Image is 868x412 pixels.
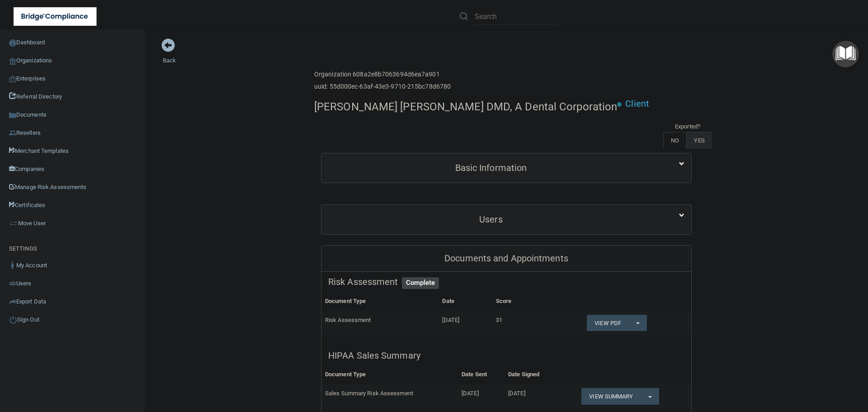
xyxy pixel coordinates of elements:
[663,121,712,132] td: Exported?
[492,311,543,335] td: 31
[328,214,654,224] h5: Users
[458,384,505,408] td: [DATE]
[625,95,649,112] p: Client
[458,365,505,384] th: Date Sent
[321,292,439,311] th: Document Type
[460,12,468,20] img: ic-search.3b580494.png
[163,46,176,64] a: Back
[475,8,557,25] input: Search
[492,292,543,311] th: Score
[686,132,712,149] label: YES
[832,41,859,67] button: Open Resource Center
[439,292,492,311] th: Date
[328,350,684,360] h5: HIPAA Sales Summary
[314,83,451,90] h6: uuid: 55d000ec-63af-43e3-9710-215bc78d6780
[321,246,691,272] div: Documents and Appointments
[328,163,654,173] h5: Basic Information
[402,277,439,289] span: Complete
[9,39,16,47] img: ic_dashboard_dark.d01f4a41.png
[328,277,684,287] h5: Risk Assessment
[439,311,492,335] td: [DATE]
[9,243,37,254] label: SETTINGS
[505,365,560,384] th: Date Signed
[321,365,458,384] th: Document Type
[9,262,16,269] img: ic_user_dark.df1a06c3.png
[321,311,439,335] td: Risk Assessment
[328,158,684,178] a: Basic Information
[9,129,16,137] img: ic_reseller.de258add.png
[328,209,684,230] a: Users
[9,298,16,305] img: icon-export.b9366987.png
[9,76,16,82] img: enterprise.0d942306.png
[314,101,617,113] h4: [PERSON_NAME] [PERSON_NAME] DMD, A Dental Corporation
[581,388,640,405] a: View Summary
[9,219,18,228] img: briefcase.64adab9b.png
[14,7,97,26] img: bridge_compliance_login_screen.278c3ca4.svg
[314,71,451,78] h6: Organization 608a2e8b7063694d6ea7a901
[9,280,16,287] img: icon-users.e205127d.png
[505,384,560,408] td: [DATE]
[9,112,16,119] img: icon-documents.8dae5593.png
[663,132,686,149] label: NO
[9,316,17,324] img: ic_power_dark.7ecde6b1.png
[9,57,16,65] img: organization-icon.f8decf85.png
[321,384,458,408] td: Sales Summary Risk Assessment
[587,315,628,331] a: View PDF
